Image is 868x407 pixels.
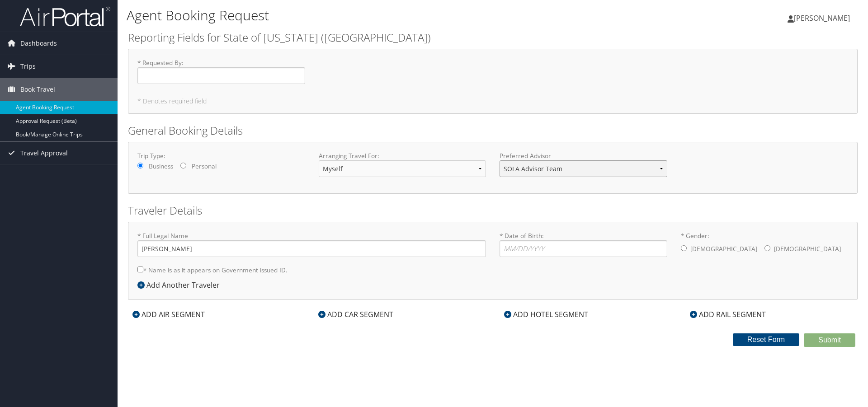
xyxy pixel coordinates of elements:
[500,240,667,257] input: * Date of Birth:
[128,30,858,45] h2: Reporting Fields for State of [US_STATE] ([GEOGRAPHIC_DATA])
[137,262,288,278] label: * Name is as it appears on Government issued ID.
[192,162,217,171] label: Personal
[681,231,849,258] label: * Gender:
[137,151,305,160] label: Trip Type:
[314,309,398,320] div: ADD CAR SEGMENT
[685,309,770,320] div: ADD RAIL SEGMENT
[681,245,687,251] input: * Gender:[DEMOGRAPHIC_DATA][DEMOGRAPHIC_DATA]
[794,13,850,23] span: [PERSON_NAME]
[733,333,800,346] button: Reset Form
[128,309,209,320] div: ADD AIR SEGMENT
[20,55,36,78] span: Trips
[127,6,615,25] h1: Agent Booking Request
[149,162,173,171] label: Business
[20,32,57,55] span: Dashboards
[137,58,305,84] label: * Requested By :
[137,231,486,257] label: * Full Legal Name
[137,267,143,272] input: * Name is as it appears on Government issued ID.
[319,151,486,160] label: Arranging Travel For:
[137,280,224,290] div: Add Another Traveler
[20,142,68,164] span: Travel Approval
[128,203,858,218] h2: Traveler Details
[128,123,858,138] h2: General Booking Details
[500,309,593,320] div: ADD HOTEL SEGMENT
[20,6,110,27] img: airportal-logo.png
[500,151,667,160] label: Preferred Advisor
[774,240,841,257] label: [DEMOGRAPHIC_DATA]
[137,98,848,104] h5: * Denotes required field
[137,67,305,84] input: * Requested By:
[788,5,859,32] a: [PERSON_NAME]
[20,78,55,101] span: Book Travel
[690,240,757,257] label: [DEMOGRAPHIC_DATA]
[137,240,486,257] input: * Full Legal Name
[500,231,667,257] label: * Date of Birth:
[764,245,770,251] input: * Gender:[DEMOGRAPHIC_DATA][DEMOGRAPHIC_DATA]
[804,333,855,347] button: Submit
